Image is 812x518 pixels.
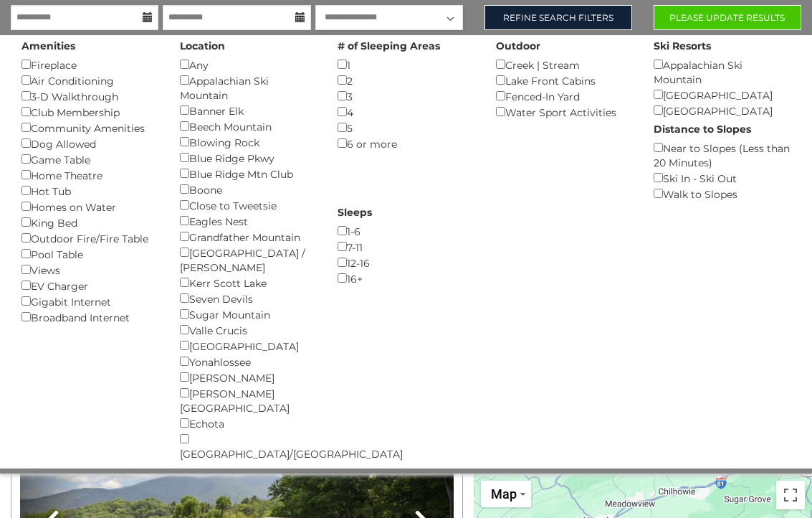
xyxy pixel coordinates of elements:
[22,262,158,278] div: Views
[22,57,158,72] div: Fireplace
[180,369,317,385] div: [PERSON_NAME]
[22,230,158,246] div: Outdoor Fire/Fire Table
[22,309,158,325] div: Broadband Internet
[22,199,158,215] div: Homes on Water
[338,104,474,120] div: 4
[22,167,158,183] div: Home Theatre
[22,215,158,230] div: King Bed
[180,322,317,338] div: Valle Crucis
[180,118,317,134] div: Beech Mountain
[484,5,632,30] a: Refine Search Filters
[180,213,317,229] div: Eagles Nest
[338,72,474,88] div: 2
[654,170,790,186] div: Ski In - Ski Out
[180,57,317,72] div: Any
[338,57,474,72] div: 1
[180,166,317,182] div: Blue Ridge Mtn Club
[496,39,540,53] label: Outdoor
[496,88,633,104] div: Fenced-In Yard
[22,120,158,136] div: Community Amenities
[22,278,158,293] div: EV Charger
[338,223,474,239] div: 1-6
[654,140,790,170] div: Near to Slopes (Less than 20 Minutes)
[22,246,158,262] div: Pool Table
[180,415,317,431] div: Echota
[338,88,474,104] div: 3
[180,306,317,322] div: Sugar Mountain
[180,275,317,291] div: Kerr Scott Lake
[654,5,801,30] button: Please Update Results
[654,57,790,87] div: Appalachian Ski Mountain
[180,39,225,53] label: Location
[22,39,75,53] label: Amenities
[491,486,517,501] span: Map
[22,151,158,167] div: Game Table
[180,72,317,103] div: Appalachian Ski Mountain
[180,338,317,354] div: [GEOGRAPHIC_DATA]
[496,72,633,88] div: Lake Front Cabins
[654,186,790,202] div: Walk to Slopes
[481,481,531,507] button: Change map style
[180,229,317,245] div: Grandfather Mountain
[180,197,317,213] div: Close to Tweetsie
[654,122,751,136] label: Distance to Slopes
[338,120,474,136] div: 5
[338,255,474,270] div: 12-16
[654,39,711,53] label: Ski Resorts
[496,57,633,72] div: Creek | Stream
[338,239,474,255] div: 7-11
[180,245,317,275] div: [GEOGRAPHIC_DATA] / [PERSON_NAME]
[338,270,474,286] div: 16+
[180,431,317,461] div: [GEOGRAPHIC_DATA]/[GEOGRAPHIC_DATA]
[22,136,158,151] div: Dog Allowed
[22,72,158,88] div: Air Conditioning
[180,103,317,118] div: Banner Elk
[180,385,317,415] div: [PERSON_NAME][GEOGRAPHIC_DATA]
[776,481,805,509] button: Toggle fullscreen view
[22,88,158,104] div: 3-D Walkthrough
[180,150,317,166] div: Blue Ridge Pkwy
[496,104,633,120] div: Water Sport Activities
[180,291,317,306] div: Seven Devils
[338,39,440,53] label: # of Sleeping Areas
[180,134,317,150] div: Blowing Rock
[654,87,790,103] div: [GEOGRAPHIC_DATA]
[22,104,158,120] div: Club Membership
[22,293,158,309] div: Gigabit Internet
[654,103,790,118] div: [GEOGRAPHIC_DATA]
[338,205,372,220] label: Sleeps
[180,182,317,197] div: Boone
[338,136,474,151] div: 6 or more
[180,354,317,369] div: Yonahlossee
[22,183,158,199] div: Hot Tub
